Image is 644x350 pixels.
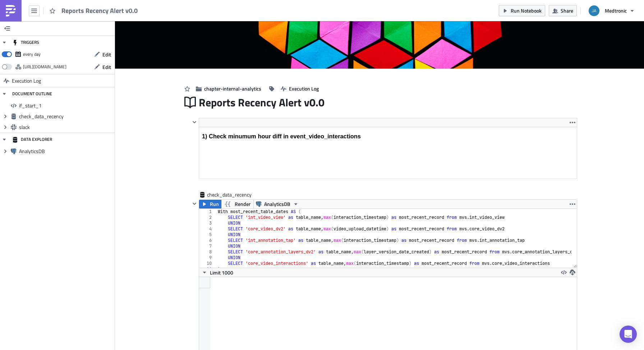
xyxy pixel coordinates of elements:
[190,118,199,126] button: Hide content
[588,5,600,17] img: Avatar
[199,238,216,243] div: 6
[199,127,577,179] iframe: Rich Text Area
[102,63,111,71] span: Edit
[235,200,250,208] span: Render
[12,133,52,146] div: DATA EXPLORER
[12,36,39,49] div: TRIGGERS
[199,261,216,266] div: 10
[605,7,627,14] span: Medtronic
[199,255,216,261] div: 9
[584,3,639,19] button: Medtronic
[253,200,301,208] button: AnalyticsDB
[620,326,637,343] div: Open Intercom Messenger
[210,269,233,276] span: Limit 1000
[204,85,261,92] span: chapter-internal-analytics
[199,268,236,277] button: Limit 1000
[91,49,115,60] button: Edit
[5,5,17,17] img: PushMetrics
[199,249,216,255] div: 8
[19,148,113,155] span: AnalyticsDB
[3,3,375,9] p: {% if check_data_[DOMAIN_NAME][0].min_abs_hours_diff > 12 %}
[192,83,265,94] button: chapter-internal-analytics
[199,232,216,238] div: 5
[3,6,375,13] body: Rich Text Area. Press ALT-0 for help.
[199,226,216,232] div: 4
[210,200,219,208] span: Run
[289,85,319,92] span: Execution Log
[3,3,375,9] p: {% endif %}
[221,200,254,208] button: Render
[199,266,216,272] div: 11
[19,102,113,109] span: if_start_1
[3,3,360,9] p: 🚨 Data out of date: Reports have been disabled 🚨
[12,74,41,87] span: Execution Log
[102,51,111,58] span: Edit
[23,61,66,72] div: https://pushmetrics.io/api/v1/report/1Eoqd75lNe/webhook?token=28cb36a046464baaaea2e33b525889e2
[190,199,199,208] button: Hide content
[561,7,573,14] span: Share
[199,209,216,215] div: 1
[3,3,375,9] body: Rich Text Area. Press ALT-0 for help.
[199,200,221,208] button: Run
[19,124,113,130] span: slack
[549,5,577,16] button: Share
[3,6,375,13] h3: 2) If diff is greater than 12 hours, reports will pause, alerts to be sent to internal analytics.
[277,83,322,94] button: Execution Log
[61,6,138,15] span: Reports Recency Alert v0.0
[207,191,252,198] span: check_data_recency
[199,96,325,109] span: Reports Recency Alert v0.0
[19,113,113,120] span: check_data_recency
[499,5,545,16] button: Run Notebook
[199,215,216,220] div: 2
[3,11,258,17] em: This is greater than our tolerance threshold of 12 hours and reports have been disabled until our...
[264,200,290,208] span: AnalyticsDB
[12,87,52,100] div: DOCUMENT OUTLINE
[511,7,542,14] span: Run Notebook
[199,220,216,226] div: 3
[23,49,41,60] div: every day
[3,3,360,17] body: Rich Text Area. Press ALT-0 for help.
[91,61,115,73] button: Edit
[199,243,216,249] div: 7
